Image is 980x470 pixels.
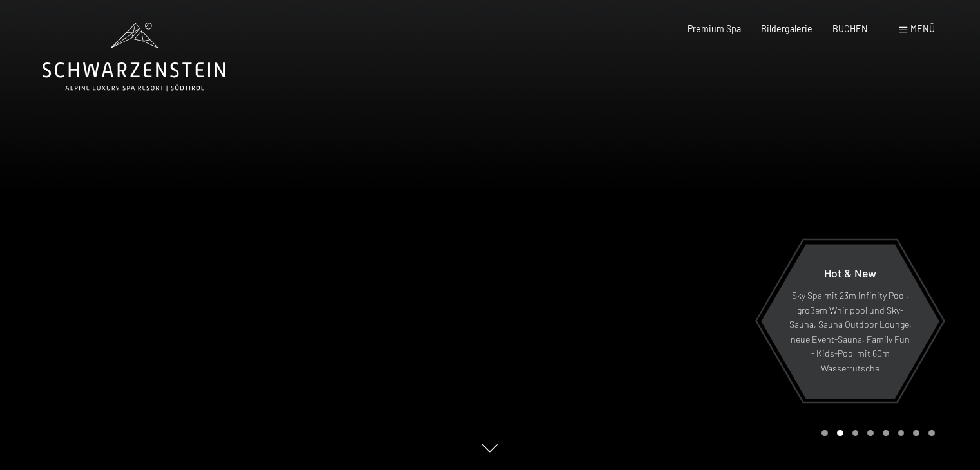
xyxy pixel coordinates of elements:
div: Carousel Pagination [817,430,934,437]
a: Hot & New Sky Spa mit 23m Infinity Pool, großem Whirlpool und Sky-Sauna, Sauna Outdoor Lounge, ne... [760,243,940,399]
p: Sky Spa mit 23m Infinity Pool, großem Whirlpool und Sky-Sauna, Sauna Outdoor Lounge, neue Event-S... [789,289,912,376]
div: Carousel Page 1 [821,430,828,437]
div: Carousel Page 2 (Current Slide) [837,430,843,437]
div: Carousel Page 8 [928,430,935,437]
span: Hot & New [824,266,876,280]
div: Carousel Page 3 [852,430,859,437]
a: BUCHEN [832,23,868,34]
span: Menü [910,23,935,34]
div: Carousel Page 4 [867,430,874,437]
div: Carousel Page 6 [898,430,905,437]
a: Bildergalerie [761,23,812,34]
div: Carousel Page 5 [883,430,889,437]
div: Carousel Page 7 [913,430,919,437]
a: Premium Spa [687,23,741,34]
